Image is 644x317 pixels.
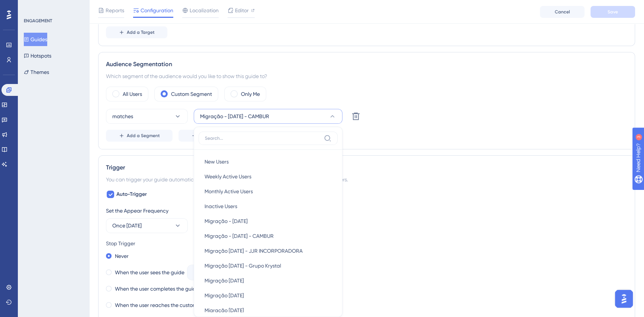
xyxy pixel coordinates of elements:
label: When the user completes the guide [115,284,199,293]
span: Migração - [DATE] - CAMBUR [200,112,269,121]
span: Migração [DATE] [205,276,244,285]
span: Migração - [DATE] - CAMBUR [205,232,274,240]
span: Need Help? [17,2,46,11]
span: Add a Target [127,29,155,35]
button: Create a Segment [178,130,251,142]
div: 3 [52,4,54,10]
span: Save [608,9,618,15]
span: Localization [190,6,219,15]
div: Stop Trigger [106,239,627,248]
button: Migração - [DATE] - CAMBUR [194,109,342,124]
button: Save [590,6,635,18]
button: Hotspots [24,49,51,62]
button: Once [DATE] [106,218,188,233]
span: Configuration [141,6,173,15]
button: Inactive Users [199,199,338,214]
span: New Users [205,157,229,166]
span: Add a Segment [127,133,160,139]
span: Editor [235,6,249,15]
button: Add a Target [106,26,167,38]
span: Inactive Users [205,202,237,211]
span: Migração - [DATE] [205,217,248,226]
span: matches [112,112,133,121]
input: Search... [205,135,321,141]
span: Weekly Active Users [205,172,251,181]
label: Never [115,252,129,261]
button: Migração [DATE] [199,273,338,288]
button: Guides [24,33,47,46]
button: Monthly Active Users [199,184,338,199]
label: Custom Segment [171,90,212,98]
iframe: UserGuiding AI Assistant Launcher [613,288,635,310]
span: Monthly Active Users [205,187,253,196]
button: Themes [24,65,49,79]
span: Migração [DATE] - Grupo Krystal [205,261,281,270]
button: Migração [DATE] - Grupo Krystal [199,258,338,273]
div: Set the Appear Frequency [106,206,627,215]
span: Reports [106,6,124,15]
label: When the user reaches the custom goal [115,301,209,310]
button: Migração [DATE] - JJR INCORPORADORA [199,243,338,258]
button: Migração - [DATE] [199,214,338,229]
span: Migração [DATE] - JJR INCORPORADORA [205,246,303,255]
span: Auto-Trigger [116,190,147,199]
label: When the user sees the guide [115,268,184,277]
button: Add a Segment [106,130,173,142]
span: Migração [DATE] [205,306,244,315]
div: ENGAGEMENT [24,18,52,24]
span: Once [DATE] [112,221,142,230]
button: Cancel [540,6,585,18]
button: Migração [DATE] [199,288,338,303]
div: Audience Segmentation [106,60,627,69]
span: Cancel [555,9,570,15]
div: Trigger [106,163,627,172]
button: matches [106,109,188,124]
span: Migração [DATE] [205,291,244,300]
div: Which segment of the audience would you like to show this guide to? [106,72,627,81]
label: All Users [123,90,142,98]
button: Migração - [DATE] - CAMBUR [199,229,338,243]
div: You can trigger your guide automatically when the target URL is visited, and/or use the custom tr... [106,175,627,184]
button: New Users [199,154,338,169]
button: Weekly Active Users [199,169,338,184]
label: Only Me [241,90,260,98]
